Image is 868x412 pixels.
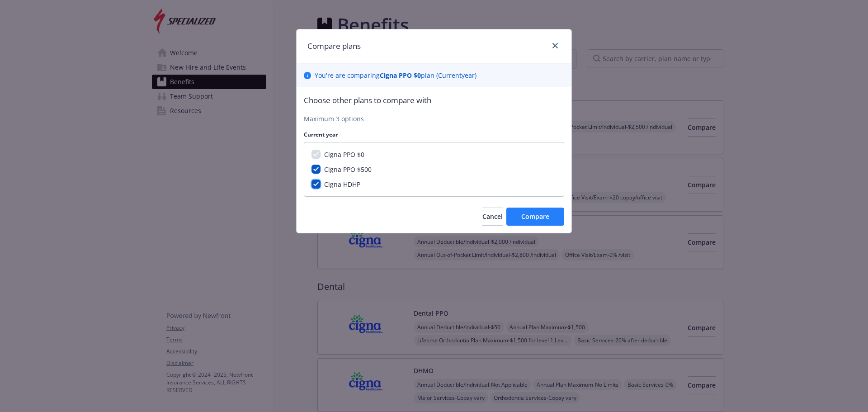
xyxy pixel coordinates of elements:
[521,212,549,221] span: Compare
[304,114,564,123] p: Maximum 3 options
[324,180,360,189] span: Cigna HDHP
[506,208,564,226] button: Compare
[550,40,561,51] a: close
[482,212,503,221] span: Cancel
[315,71,476,80] p: You ' re are comparing plan ( Current year)
[304,131,564,138] p: Current year
[307,40,361,52] h1: Compare plans
[324,150,364,159] span: Cigna PPO $0
[482,208,503,226] button: Cancel
[380,71,421,80] b: Cigna PPO $0
[324,165,372,174] span: Cigna PPO $500
[304,95,564,106] p: Choose other plans to compare with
